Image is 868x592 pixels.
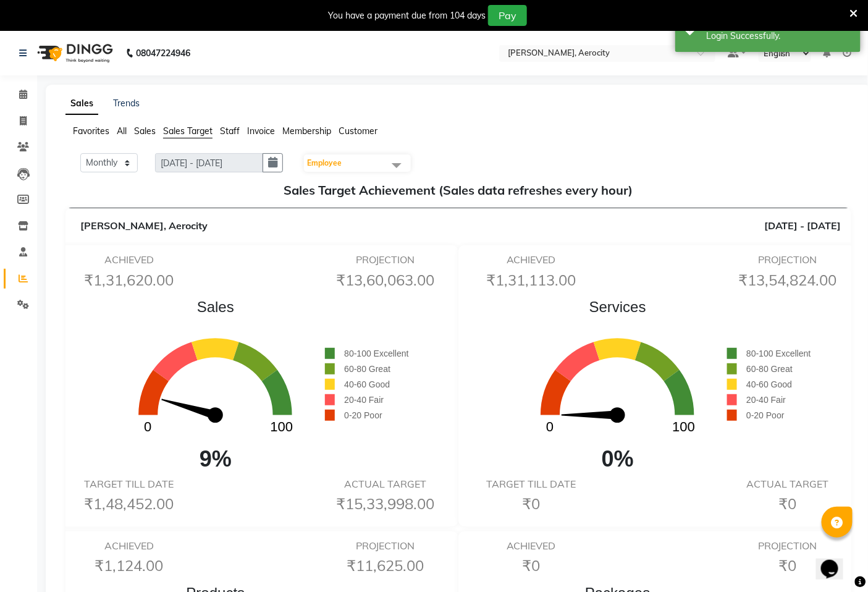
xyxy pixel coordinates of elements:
[271,420,293,435] text: 100
[32,36,116,70] img: logo
[344,364,390,374] span: 60-80 Great
[476,254,586,266] h6: ACHIEVED
[331,478,440,490] h6: ACTUAL TARGET
[733,271,843,289] h6: ₹13,54,824.00
[508,296,727,318] span: Services
[65,93,98,115] a: Sales
[307,158,342,167] span: Employee
[163,125,213,137] span: Sales Target
[344,349,408,358] span: 80-100 Excellent
[74,254,184,266] h6: ACHIEVED
[344,395,384,405] span: 20-40 Fair
[117,125,127,137] span: All
[733,495,843,513] h6: ₹0
[673,420,696,435] text: 100
[75,183,841,198] h5: Sales Target Achievement (Sales data refreshes every hour)
[331,495,440,513] h6: ₹15,33,998.00
[106,296,325,318] span: Sales
[74,495,184,513] h6: ₹1,48,452.00
[80,219,208,232] span: [PERSON_NAME], Aerocity
[282,125,331,137] span: Membership
[344,410,382,420] span: 0-20 Poor
[145,420,152,435] text: 0
[220,125,240,137] span: Staff
[733,540,843,552] h6: PROJECTION
[764,218,841,233] span: [DATE] - [DATE]
[476,478,586,490] h6: TARGET TILL DATE
[134,125,156,137] span: Sales
[155,153,263,172] input: DD/MM/YYYY-DD/MM/YYYY
[113,98,140,109] a: Trends
[106,442,325,476] span: 9%
[247,125,275,137] span: Invoice
[73,125,109,137] span: Favorites
[816,543,856,580] iframe: chat widget
[706,30,851,43] div: Login Successfully.
[136,36,190,70] b: 08047224946
[74,557,184,575] h6: ₹1,124.00
[328,9,486,22] div: You have a payment due from 104 days
[746,364,793,374] span: 60-80 Great
[746,349,811,358] span: 80-100 Excellent
[488,5,527,26] button: Pay
[331,271,440,289] h6: ₹13,60,063.00
[331,540,440,552] h6: PROJECTION
[344,379,390,389] span: 40-60 Good
[476,557,586,575] h6: ₹0
[476,540,586,552] h6: ACHIEVED
[733,557,843,575] h6: ₹0
[476,271,586,289] h6: ₹1,31,113.00
[746,410,784,420] span: 0-20 Poor
[331,254,440,266] h6: PROJECTION
[508,442,727,476] span: 0%
[746,379,792,389] span: 40-60 Good
[547,420,554,435] text: 0
[733,478,843,490] h6: ACTUAL TARGET
[74,478,184,490] h6: TARGET TILL DATE
[74,271,184,289] h6: ₹1,31,620.00
[476,495,586,513] h6: ₹0
[74,540,184,552] h6: ACHIEVED
[746,395,786,405] span: 20-40 Fair
[331,557,440,575] h6: ₹11,625.00
[733,254,843,266] h6: PROJECTION
[339,125,377,137] span: Customer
